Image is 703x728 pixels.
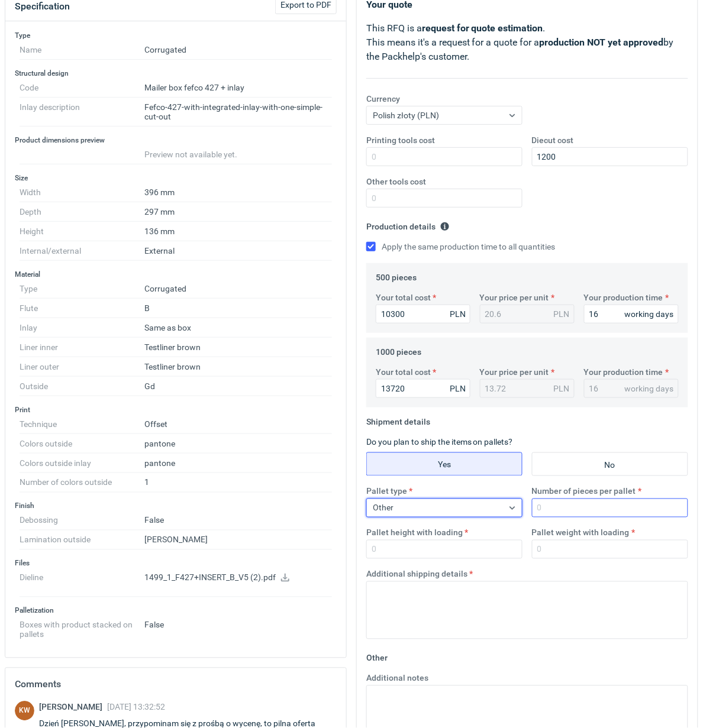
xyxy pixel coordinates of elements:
[366,568,467,580] label: Additional shipping details
[15,270,337,279] h3: Material
[20,299,144,318] dt: Flute
[20,434,144,454] dt: Colors outside
[20,279,144,299] dt: Type
[144,202,332,222] dd: 297 mm
[366,189,523,208] input: 0
[20,616,144,639] dt: Boxes with product stacked on pallets
[20,568,144,597] dt: Dieline
[20,338,144,357] dt: Liner inner
[20,530,144,550] dt: Lamination outside
[20,318,144,338] dt: Inlay
[144,222,332,241] dd: 136 mm
[144,78,332,98] dd: Mailer box fefco 427 + inlay
[144,279,332,299] dd: Corrugated
[144,241,332,261] dd: External
[376,342,421,357] legend: 1000 pieces
[39,703,107,712] span: [PERSON_NAME]
[144,530,332,550] dd: [PERSON_NAME]
[144,357,332,377] dd: Testliner brown
[366,147,523,166] input: 0
[144,338,332,357] dd: Testliner brown
[144,454,332,473] dd: pantone
[532,499,688,517] input: 0
[144,434,332,454] dd: pantone
[20,357,144,377] dt: Liner outer
[584,292,663,303] label: Your production time
[584,366,663,378] label: Your production time
[366,21,688,64] p: This RFQ is a . This means it's a request for a quote for a by the Packhelp's customer.
[480,292,549,303] label: Your price per unit
[144,299,332,318] dd: B
[376,366,431,378] label: Your total cost
[20,377,144,396] dt: Outside
[20,202,144,222] dt: Depth
[20,78,144,98] dt: Code
[144,40,332,60] dd: Corrugated
[532,486,636,497] label: Number of pieces per pallet
[144,183,332,202] dd: 396 mm
[532,527,630,539] label: Pallet weight with loading
[20,511,144,530] dt: Debossing
[366,176,426,187] label: Other tools cost
[366,672,428,684] label: Additional notes
[20,183,144,202] dt: Width
[540,37,664,48] strong: production NOT yet approved
[532,134,574,146] label: Diecut cost
[373,503,394,513] span: Other
[15,678,337,692] h2: Comments
[422,22,543,34] strong: request for quote estimation
[15,135,337,145] h3: Product dimensions preview
[20,222,144,241] dt: Height
[366,437,513,446] label: Do you plan to ship the items on pallets?
[366,217,450,231] legend: Production details
[20,473,144,493] dt: Number of colors outside
[15,501,337,511] h3: Finish
[366,527,463,539] label: Pallet height with loading
[280,1,331,9] span: Export to PDF
[15,701,34,721] div: Klaudia Wiśniewska
[625,383,674,394] div: working days
[376,268,417,282] legend: 500 pieces
[366,134,435,146] label: Printing tools cost
[532,147,688,166] input: 0
[480,366,549,378] label: Your price per unit
[366,649,388,663] legend: Other
[20,98,144,127] dt: Inlay description
[625,308,674,320] div: working days
[532,452,688,476] label: No
[144,415,332,434] dd: Offset
[366,452,523,476] label: Yes
[20,241,144,261] dt: Internal/external
[366,486,407,497] label: Pallet type
[532,540,688,559] input: 0
[15,559,337,568] h3: Files
[20,40,144,60] dt: Name
[450,383,466,394] div: PLN
[15,606,337,616] h3: Palletization
[144,150,237,159] span: Preview not available yet.
[144,318,332,338] dd: Same as box
[15,173,337,183] h3: Size
[144,616,332,639] dd: False
[144,511,332,530] dd: False
[107,703,165,712] span: [DATE] 13:32:52
[366,241,556,253] label: Apply the same production time to all quantities
[15,69,337,78] h3: Structural design
[554,383,570,394] div: PLN
[144,377,332,396] dd: Gd
[144,573,332,584] p: 1499_1_F427+INSERT_B_V5 (2).pdf
[144,473,332,493] dd: 1
[15,701,34,721] figcaption: KW
[144,98,332,127] dd: Fefco-427-with-integrated-inlay-with-one-simple-cut-out
[366,93,400,105] label: Currency
[554,308,570,320] div: PLN
[15,405,337,415] h3: Print
[373,111,439,120] span: Polish złoty (PLN)
[450,308,466,320] div: PLN
[376,305,470,323] input: 0
[20,454,144,473] dt: Colors outside inlay
[15,31,337,40] h3: Type
[376,292,431,303] label: Your total cost
[366,412,430,426] legend: Shipment details
[584,305,679,323] input: 0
